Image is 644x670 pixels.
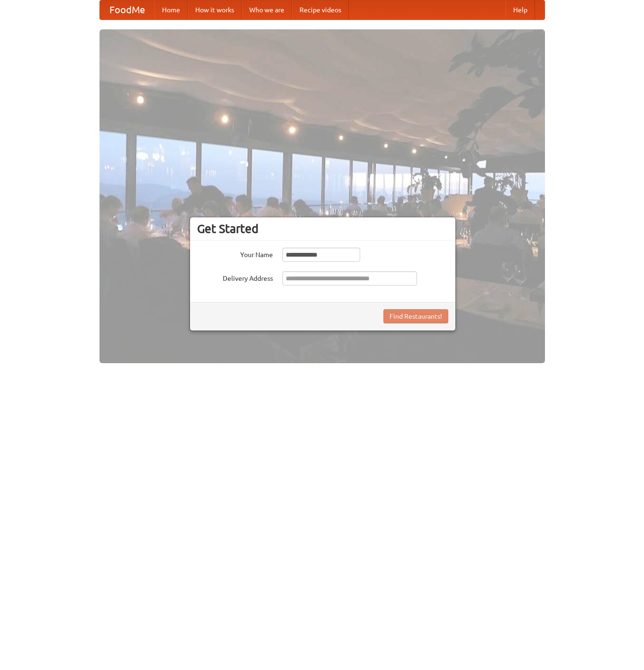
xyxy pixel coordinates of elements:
[197,271,273,283] label: Delivery Address
[383,309,448,323] button: Find Restaurants!
[292,0,349,19] a: Recipe videos
[197,222,448,236] h3: Get Started
[100,0,154,19] a: FoodMe
[242,0,292,19] a: Who we are
[188,0,242,19] a: How it works
[154,0,188,19] a: Home
[197,248,273,259] label: Your Name
[506,0,535,19] a: Help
